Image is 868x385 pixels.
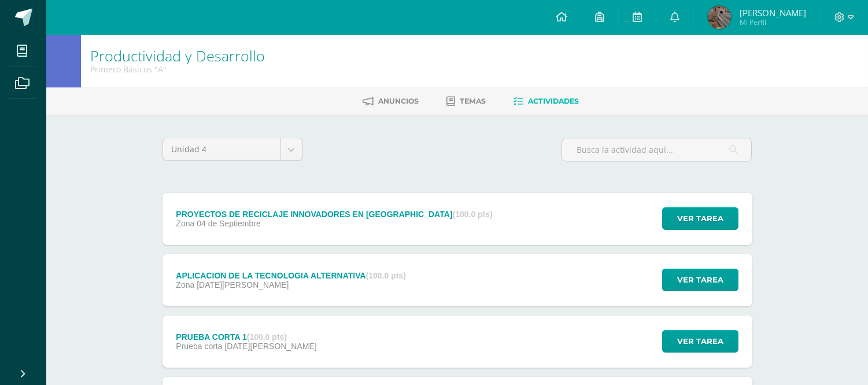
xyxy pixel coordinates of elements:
img: 31939a3c825507503baf5dccd1318a21.png [708,6,731,29]
button: Ver tarea [662,330,738,353]
input: Busca la actividad aquí... [562,138,751,161]
span: 04 de Septiembre [197,219,261,228]
span: Actividades [529,97,579,105]
span: Zona [176,219,194,228]
div: PROYECTOS DE RECICLAJE INNOVADORES EN [GEOGRAPHIC_DATA] [176,210,492,219]
span: Ver tarea [677,331,723,352]
strong: (100.0 pts) [366,271,406,280]
div: APLICACION DE LA TECNOLOGIA ALTERNATIVA [176,271,405,280]
span: Ver tarea [677,269,723,291]
span: [DATE][PERSON_NAME] [224,342,316,351]
span: Zona [176,280,194,289]
a: Anuncios [363,92,419,111]
h1: Productividad y Desarrollo [90,47,265,64]
span: Prueba corta [176,342,222,351]
a: Productividad y Desarrollo [90,46,265,65]
a: Unidad 4 [163,138,302,160]
strong: (100.0 pts) [247,332,287,342]
a: Actividades [514,92,579,111]
span: Ver tarea [677,208,723,229]
span: [DATE][PERSON_NAME] [197,280,289,289]
button: Ver tarea [662,269,738,291]
strong: (100.0 pts) [453,210,493,219]
button: Ver tarea [662,207,738,230]
span: Anuncios [379,97,419,105]
div: Primero Básicos 'A' [90,64,265,75]
div: PRUEBA CORTA 1 [176,332,316,342]
span: Unidad 4 [172,138,272,160]
span: Mi Perfil [740,17,806,27]
a: Temas [447,92,486,111]
span: [PERSON_NAME] [740,7,806,19]
span: Temas [460,97,486,105]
